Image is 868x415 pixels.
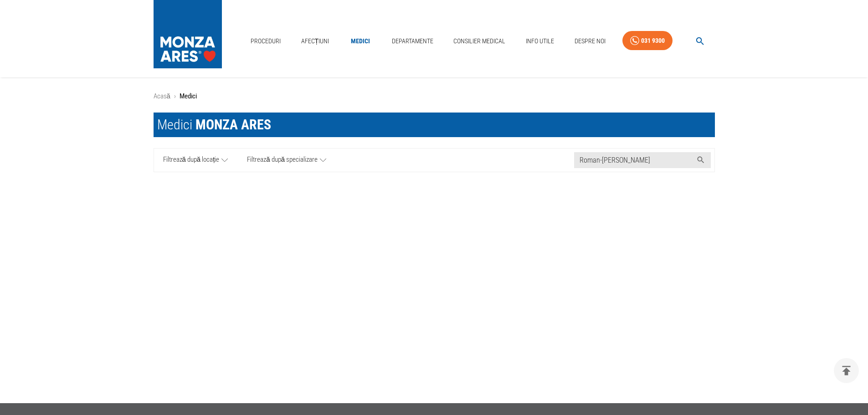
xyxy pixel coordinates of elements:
a: Acasă [154,92,170,100]
a: Filtrează după specializare [237,149,336,172]
a: Despre Noi [571,32,609,51]
a: Consilier Medical [450,32,509,51]
a: Departamente [388,32,437,51]
a: Medici [346,32,375,51]
a: 031 9300 [622,31,673,51]
a: Afecțiuni [298,32,333,51]
a: Filtrează după locație [154,149,238,172]
a: Proceduri [247,32,284,51]
button: delete [834,358,859,383]
div: 031 9300 [641,35,665,46]
span: MONZA ARES [195,117,271,133]
span: Filtrează după locație [163,154,220,166]
li: › [174,91,176,102]
div: Medici [157,116,271,133]
span: Filtrează după specializare [247,154,318,166]
nav: breadcrumb [154,91,715,102]
p: Medici [180,91,197,102]
a: Info Utile [522,32,558,51]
